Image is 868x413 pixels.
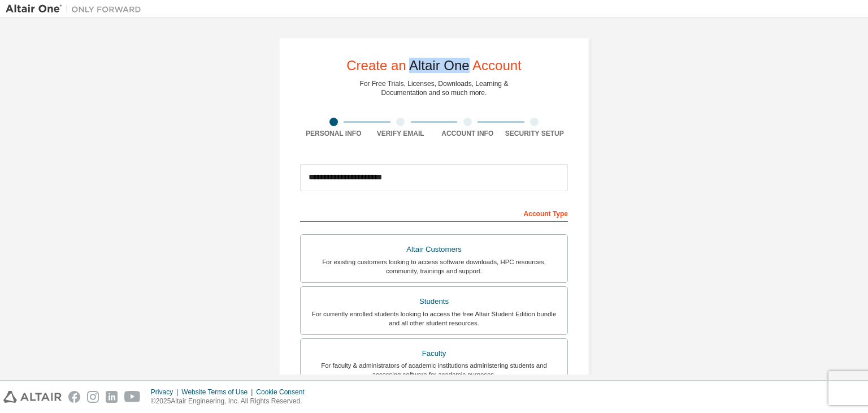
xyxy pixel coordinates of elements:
div: Website Terms of Use [181,388,256,397]
div: Privacy [151,388,181,397]
img: altair_logo.svg [3,391,62,403]
img: instagram.svg [87,391,99,403]
div: Account Type [300,204,568,222]
img: linkedin.svg [106,391,118,403]
div: Create an Altair One Account [346,59,522,72]
img: youtube.svg [124,391,141,403]
div: For existing customers looking to access software downloads, HPC resources, community, trainings ... [307,257,561,276]
div: Personal Info [300,129,367,138]
div: For currently enrolled students looking to access the free Altair Student Edition bundle and all ... [307,309,561,328]
img: facebook.svg [68,391,80,403]
div: Altair Customers [307,242,561,257]
p: © 2025 Altair Engineering, Inc. All Rights Reserved. [151,397,311,406]
div: Faculty [307,346,561,362]
div: For Free Trials, Licenses, Downloads, Learning & Documentation and so much more. [360,79,509,97]
div: Cookie Consent [256,388,311,397]
div: Security Setup [501,129,568,138]
div: For faculty & administrators of academic institutions administering students and accessing softwa... [307,361,561,379]
div: Verify Email [367,129,435,138]
img: Altair One [6,3,147,15]
div: Students [307,294,561,309]
div: Account Info [434,129,501,138]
